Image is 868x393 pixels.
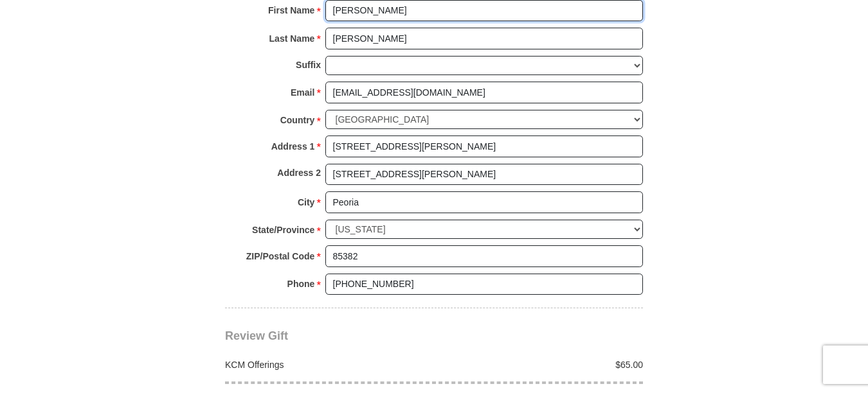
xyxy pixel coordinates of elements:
[271,137,315,155] strong: Address 1
[225,329,288,342] span: Review Gift
[269,30,315,48] strong: Last Name
[268,1,314,19] strong: First Name
[296,56,321,74] strong: Suffix
[291,83,314,101] strong: Email
[277,164,321,182] strong: Address 2
[252,221,314,239] strong: State/Province
[434,358,650,371] div: $65.00
[219,358,435,371] div: KCM Offerings
[246,247,315,265] strong: ZIP/Postal Code
[287,275,315,293] strong: Phone
[280,111,315,129] strong: Country
[298,193,314,211] strong: City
